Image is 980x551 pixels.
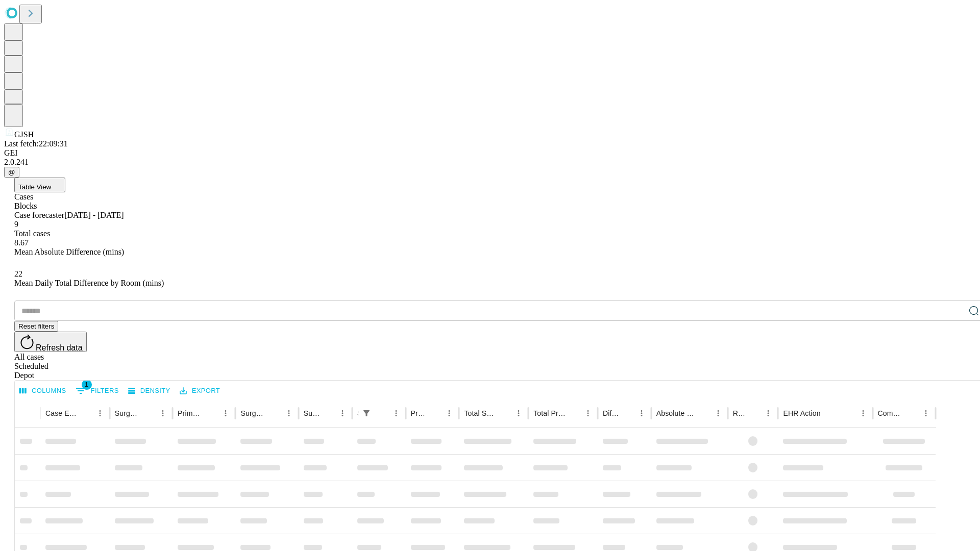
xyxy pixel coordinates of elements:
button: Sort [375,406,389,420]
button: Sort [822,406,836,420]
button: Menu [634,406,649,420]
button: Show filters [359,406,374,420]
span: Total cases [14,229,50,238]
div: 2.0.241 [4,158,976,167]
button: Sort [267,406,282,420]
span: Last fetch: 22:09:31 [4,139,68,148]
span: 9 [14,220,18,229]
div: Predicted In Room Duration [411,409,427,417]
button: Menu [93,406,107,420]
button: Sort [204,406,218,420]
button: Sort [141,406,156,420]
span: 8.67 [14,238,29,247]
button: Sort [79,406,93,420]
span: 22 [14,269,22,278]
div: Surgeon Name [115,409,140,417]
span: Reset filters [18,322,54,330]
div: Primary Service [178,409,203,417]
button: Menu [218,406,233,420]
div: Scheduled In Room Duration [357,409,358,417]
button: Sort [321,406,335,420]
span: Mean Daily Total Difference by Room (mins) [14,279,164,287]
button: Export [177,383,223,399]
span: Refresh data [36,343,83,352]
button: Menu [282,406,296,420]
div: Resolved in EHR [733,409,746,417]
button: Menu [335,406,350,420]
div: GEI [4,148,976,158]
button: Menu [581,406,595,420]
button: Sort [904,406,919,420]
span: Case forecaster [14,211,64,219]
button: Sort [747,406,761,420]
span: @ [8,168,15,176]
button: Menu [856,406,870,420]
div: EHR Action [783,409,820,417]
button: Refresh data [14,332,87,352]
button: Menu [389,406,403,420]
button: Show filters [73,383,121,399]
button: Menu [442,406,456,420]
div: Absolute Difference [656,409,696,417]
span: [DATE] - [DATE] [64,211,124,219]
div: Surgery Date [304,409,320,417]
div: Difference [603,409,619,417]
button: Sort [428,406,442,420]
span: 1 [82,380,92,390]
button: @ [4,167,19,178]
button: Menu [761,406,775,420]
div: Total Scheduled Duration [464,409,496,417]
div: 1 active filter [359,406,374,420]
button: Menu [511,406,526,420]
span: Mean Absolute Difference (mins) [14,247,124,256]
span: GJSH [14,130,34,139]
button: Density [126,383,173,399]
button: Menu [919,406,933,420]
button: Sort [567,406,581,420]
button: Reset filters [14,321,58,332]
button: Table View [14,178,65,192]
button: Menu [156,406,170,420]
button: Sort [697,406,711,420]
div: Surgery Name [240,409,266,417]
div: Total Predicted Duration [533,409,566,417]
button: Sort [497,406,511,420]
span: Table View [18,183,51,191]
button: Sort [620,406,634,420]
div: Comments [878,409,903,417]
button: Menu [711,406,725,420]
div: Case Epic Id [45,409,78,417]
button: Select columns [17,383,69,399]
